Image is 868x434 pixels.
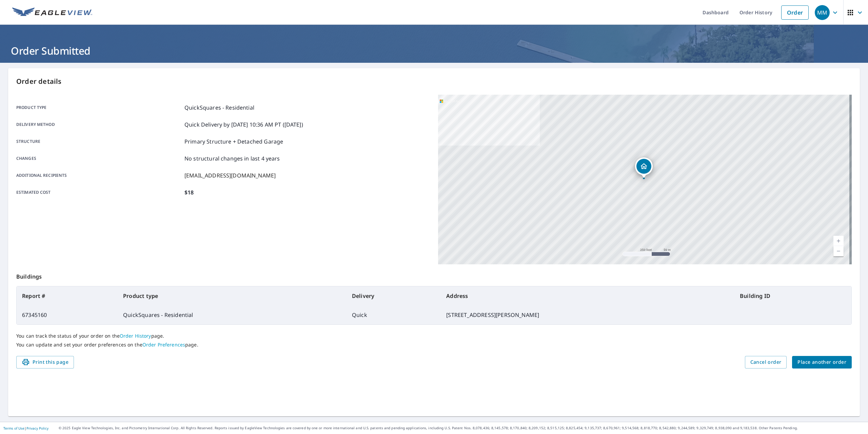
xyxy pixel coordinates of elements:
[792,356,852,369] button: Place another order
[59,426,865,431] p: © 2025 Eagle View Technologies, Inc. and Pictometry International Corp. All Rights Reserved. Repo...
[12,7,92,18] img: EV Logo
[184,120,303,129] p: Quick Delivery by [DATE] 10:36 AM PT ([DATE])
[16,137,182,146] p: Structure
[184,171,276,180] p: [EMAIL_ADDRESS][DOMAIN_NAME]
[120,333,151,339] a: Order History
[3,426,24,431] a: Terms of Use
[734,286,851,305] th: Building ID
[750,358,782,366] span: Cancel order
[745,356,787,369] button: Cancel order
[184,103,254,112] p: QuickSquares - Residential
[26,426,48,431] a: Privacy Policy
[184,154,280,163] p: No structural changes in last 4 years
[16,342,852,348] p: You can update and set your order preferences on the page.
[8,44,860,58] h1: Order Submitted
[16,76,852,87] p: Order details
[635,157,653,178] div: Dropped pin, building 1, Residential property, 113 Fowler Ave Haddonfield, NJ 08033
[184,188,194,196] p: $18
[118,305,347,324] td: QuickSquares - Residential
[833,246,844,256] a: Current Level 17, Zoom Out
[441,286,734,305] th: Address
[16,356,74,369] button: Print this page
[16,103,182,112] p: Product type
[142,341,185,348] a: Order Preferences
[833,236,844,246] a: Current Level 17, Zoom In
[797,358,846,366] span: Place another order
[17,305,118,324] td: 67345160
[347,305,441,324] td: Quick
[118,286,347,305] th: Product type
[17,286,118,305] th: Report #
[184,137,283,146] p: Primary Structure + Detached Garage
[781,5,809,20] a: Order
[815,5,830,20] div: MM
[16,333,852,339] p: You can track the status of your order on the page.
[441,305,734,324] td: [STREET_ADDRESS][PERSON_NAME]
[3,426,48,430] p: |
[16,188,182,196] p: Estimated cost
[22,358,68,366] span: Print this page
[16,120,182,129] p: Delivery method
[16,264,852,286] p: Buildings
[347,286,441,305] th: Delivery
[16,171,182,180] p: Additional recipients
[16,154,182,163] p: Changes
